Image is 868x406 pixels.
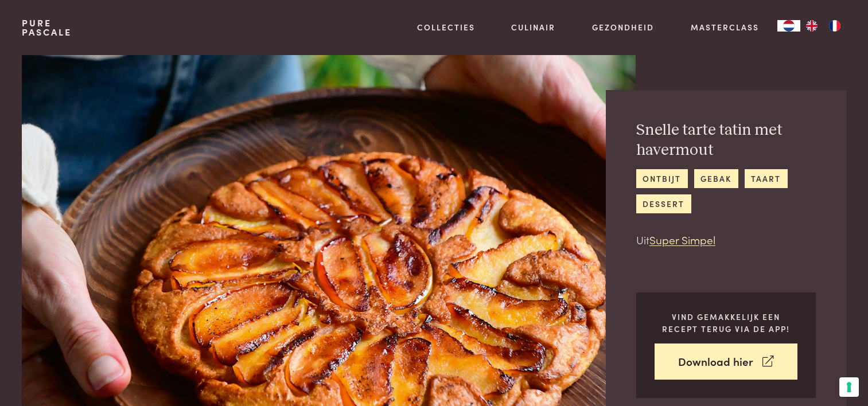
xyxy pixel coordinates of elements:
[745,169,788,188] a: taart
[655,311,797,334] p: Vind gemakkelijk een recept terug via de app!
[636,169,688,188] a: ontbijt
[649,232,715,247] a: Super Simpel
[655,343,797,380] a: Download hier
[636,120,816,160] h2: Snelle tarte tatin met havermout
[636,194,691,213] a: dessert
[800,20,823,32] a: EN
[691,21,759,33] a: Masterclass
[777,20,800,32] a: NL
[839,377,859,397] button: Uw voorkeuren voor toestemming voor trackingtechnologieën
[800,20,846,32] ul: Language list
[592,21,654,33] a: Gezondheid
[636,232,816,248] p: Uit
[694,169,738,188] a: gebak
[823,20,846,32] a: FR
[22,18,72,37] a: PurePascale
[417,21,475,33] a: Collecties
[511,21,555,33] a: Culinair
[777,20,800,32] div: Language
[777,20,846,32] aside: Language selected: Nederlands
